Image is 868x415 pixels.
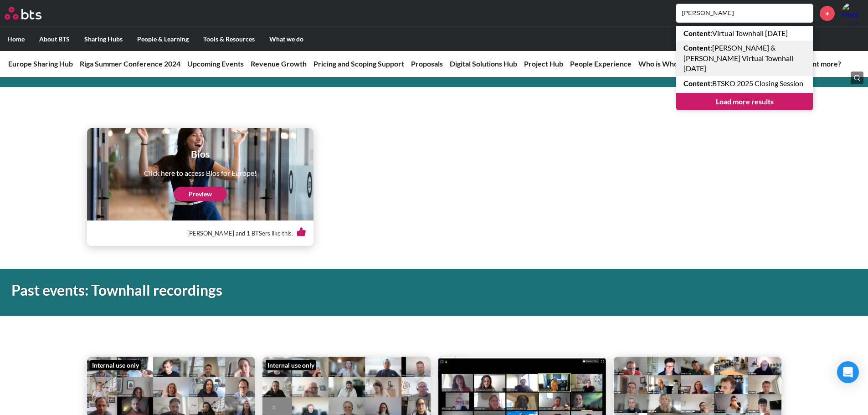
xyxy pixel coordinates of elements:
div: Internal use only [90,360,141,371]
a: Upcoming Events [187,59,244,68]
a: Who is Who? [638,59,681,68]
a: Load more results [676,93,813,110]
a: Digital Solutions Hub [450,59,517,68]
a: Project Hub [524,59,563,68]
label: People & Learning [130,27,196,51]
div: [PERSON_NAME] and 1 BTSers like this. [94,220,306,246]
strong: Content [683,79,710,87]
img: Floor Hoeijmans [842,2,863,24]
h1: Bios [144,147,257,160]
a: People Experience [570,59,632,68]
a: Europe Sharing Hub [8,59,73,68]
a: Preview [174,187,227,201]
a: Content:[PERSON_NAME] & [PERSON_NAME] Virtual Townhall [DATE] [676,41,813,76]
div: Open Intercom Messenger [837,361,859,383]
label: Sharing Hubs [77,27,130,51]
a: Content:Virtual Townhall [DATE] [676,26,813,41]
strong: Content [683,43,710,52]
p: Click here to access Bios for Europe! [144,168,257,178]
strong: Content [683,29,710,37]
a: + [820,6,835,21]
label: What we do [262,27,311,51]
a: Want more? [801,59,841,68]
label: About BTS [32,27,77,51]
a: Go home [5,7,58,20]
a: Riga Summer Conference 2024 [80,59,180,68]
a: Profile [842,2,863,24]
label: Tools & Resources [196,27,262,51]
a: Content:BTSKO 2025 Closing Session [676,76,813,91]
a: Pricing and Scoping Support [313,59,404,68]
a: Revenue Growth [251,59,307,68]
h1: Past events: Townhall recordings [11,280,603,301]
a: Proposals [411,59,443,68]
img: BTS Logo [5,7,41,20]
div: Internal use only [266,360,316,371]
